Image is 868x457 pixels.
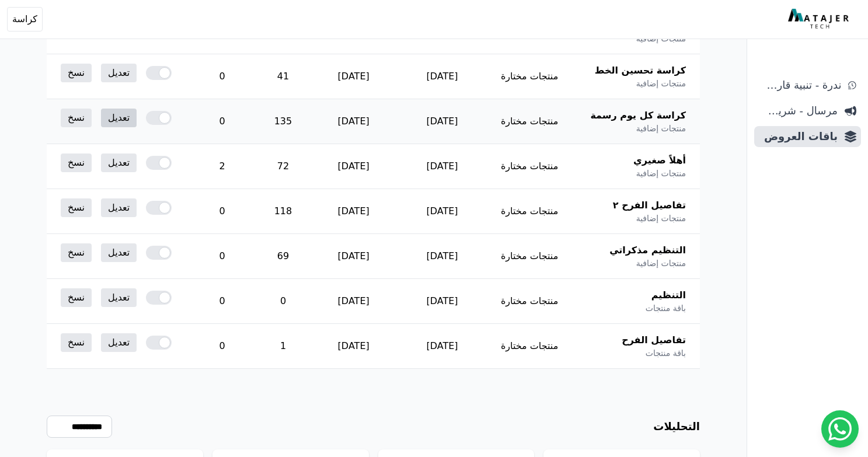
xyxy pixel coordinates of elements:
td: منتجات مختارة [486,324,573,369]
a: تعديل [101,64,137,82]
span: أهلاً صغيري [633,154,686,168]
td: 72 [257,144,309,189]
span: التنظيم [651,288,686,302]
td: [DATE] [398,99,486,144]
span: منتجات إضافية [636,123,686,134]
td: 118 [257,189,309,234]
td: منتجات مختارة [486,99,573,144]
td: [DATE] [398,54,486,99]
h3: التحليلات [653,418,700,435]
td: [DATE] [398,234,486,279]
td: منتجات مختارة [486,54,573,99]
a: نسخ [61,333,92,352]
a: تعديل [101,243,137,262]
span: تفاصيل الفرح ٢ [613,198,686,212]
td: [DATE] [309,234,398,279]
span: كراسة تحسين الخط [595,64,686,78]
a: نسخ [61,154,92,172]
td: منتجات مختارة [486,144,573,189]
span: تفاصيل الفرح [622,333,686,347]
a: تعديل [101,333,137,352]
span: باقات العروض [759,128,838,145]
img: MatajerTech Logo [788,9,852,30]
span: كراسة كل يوم رسمة [590,109,686,123]
td: 0 [257,279,309,324]
span: التنظيم مذكراتي [609,243,686,257]
td: [DATE] [398,324,486,369]
td: 0 [187,279,257,324]
td: منتجات مختارة [486,234,573,279]
td: [DATE] [398,189,486,234]
td: [DATE] [309,99,398,144]
td: 69 [257,234,309,279]
a: تعديل [101,288,137,307]
span: كراسة [12,12,37,26]
span: باقة منتجات [646,347,686,359]
td: 41 [257,54,309,99]
td: [DATE] [309,324,398,369]
td: 0 [187,234,257,279]
td: 0 [187,99,257,144]
span: منتجات إضافية [636,212,686,224]
button: كراسة [7,7,43,32]
td: 2 [187,144,257,189]
td: 135 [257,99,309,144]
a: تعديل [101,198,137,217]
a: نسخ [61,64,92,82]
span: منتجات إضافية [636,257,686,269]
span: مرسال - شريط دعاية [759,103,838,119]
span: منتجات إضافية [636,168,686,179]
td: 1 [257,324,309,369]
td: 0 [187,324,257,369]
td: [DATE] [398,144,486,189]
td: منتجات مختارة [486,279,573,324]
td: [DATE] [309,144,398,189]
a: نسخ [61,109,92,127]
a: تعديل [101,154,137,172]
td: 0 [187,189,257,234]
span: منتجات إضافية [636,78,686,89]
a: نسخ [61,288,92,307]
a: تعديل [101,109,137,127]
td: [DATE] [309,279,398,324]
td: 0 [187,54,257,99]
td: [DATE] [398,279,486,324]
td: [DATE] [309,54,398,99]
a: نسخ [61,243,92,262]
a: نسخ [61,198,92,217]
span: باقة منتجات [646,302,686,314]
td: منتجات مختارة [486,189,573,234]
span: ندرة - تنبية قارب علي النفاذ [759,77,841,93]
td: [DATE] [309,189,398,234]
